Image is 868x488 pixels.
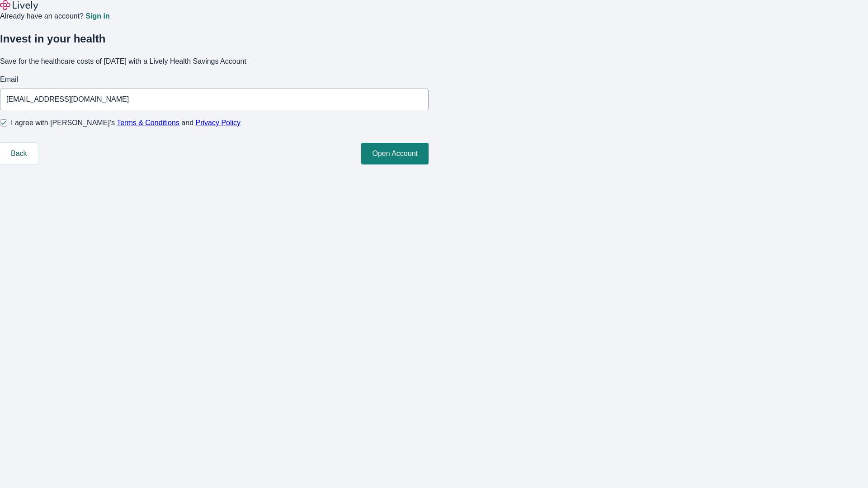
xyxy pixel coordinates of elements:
span: I agree with [PERSON_NAME]’s and [11,117,241,128]
a: Sign in [85,13,109,20]
a: Privacy Policy [196,119,241,127]
button: Open Account [361,143,429,164]
a: Terms & Conditions [117,119,179,127]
